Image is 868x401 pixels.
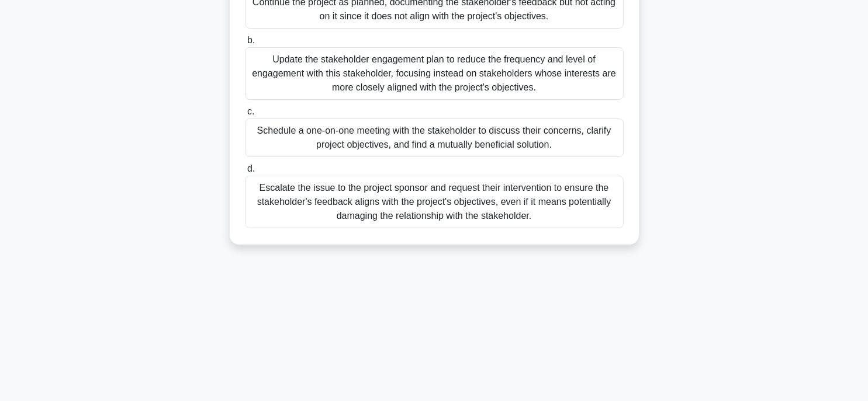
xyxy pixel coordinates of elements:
[247,35,255,45] span: b.
[247,106,254,116] span: c.
[245,47,624,100] div: Update the stakeholder engagement plan to reduce the frequency and level of engagement with this ...
[245,176,624,228] div: Escalate the issue to the project sponsor and request their intervention to ensure the stakeholde...
[245,118,624,157] div: Schedule a one-on-one meeting with the stakeholder to discuss their concerns, clarify project obj...
[247,163,255,173] span: d.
